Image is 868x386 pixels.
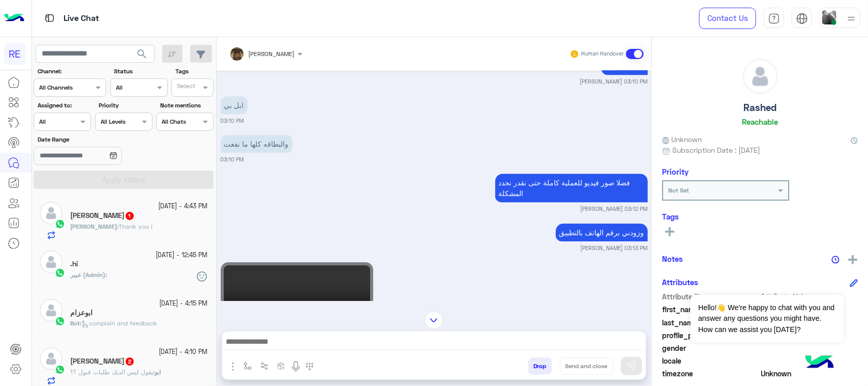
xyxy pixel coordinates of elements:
[38,67,105,76] label: Channel:
[221,96,248,114] p: 27/9/2025, 3:10 PM
[153,368,161,376] b: :
[55,268,65,278] img: WhatsApp
[848,255,857,264] img: add
[249,50,295,58] span: [PERSON_NAME]
[831,256,840,264] img: notes
[70,368,153,376] span: يقول ليس الديك طلبات قبول ؟؟
[742,117,778,126] h6: Reachable
[306,363,314,371] img: make a call
[38,135,152,144] label: Date Range
[155,368,161,376] span: ابو
[126,212,134,220] span: 1
[626,361,637,371] img: send message
[55,316,65,326] img: WhatsApp
[159,202,208,211] small: [DATE] - 4:43 PM
[662,343,759,353] span: gender
[796,13,808,24] img: tab
[40,202,63,225] img: defaultAdmin.png
[221,155,244,163] small: 03:10 PM
[822,10,836,24] img: userImage
[260,362,268,370] img: Trigger scenario
[277,362,285,370] img: create order
[425,311,443,329] img: scroll
[290,361,302,373] img: send voice note
[556,224,648,241] p: 27/9/2025, 3:13 PM
[662,368,759,379] span: timezone
[845,12,858,25] img: profile
[175,81,195,93] div: Select
[761,343,858,353] span: null
[581,50,624,58] small: Human Handover
[130,45,155,67] button: search
[662,278,698,287] h6: Attributes
[118,223,153,230] span: Thank you !
[743,59,777,94] img: defaultAdmin.png
[70,223,118,230] b: :
[764,8,784,29] a: tab
[581,205,648,213] small: [PERSON_NAME] 03:12 PM
[55,365,65,375] img: WhatsApp
[70,319,80,327] span: Bot
[662,167,689,176] h6: Priority
[743,102,776,114] h5: Rashed
[662,304,759,315] span: first_name
[114,67,166,76] label: Status
[4,43,26,65] div: RE
[55,219,65,229] img: WhatsApp
[175,67,213,76] label: Tags
[70,211,135,220] h5: Murad Khan
[227,361,239,373] img: send attachment
[221,117,244,125] small: 03:10 PM
[160,101,213,110] label: Note mentions
[40,251,63,273] img: defaultAdmin.png
[672,145,760,155] span: Subscription Date : [DATE]
[662,254,683,263] h6: Notes
[4,8,24,29] img: Logo
[662,317,759,328] span: last_name
[768,13,780,24] img: tab
[159,347,208,357] small: [DATE] - 4:10 PM
[221,135,292,153] p: 27/9/2025, 3:10 PM
[580,77,648,86] small: [PERSON_NAME] 03:10 PM
[70,260,78,268] h5: .hi
[581,244,648,252] small: [PERSON_NAME] 03:13 PM
[99,101,151,110] label: Priority
[761,368,858,379] span: Unknown
[256,357,273,374] button: Trigger scenario
[70,357,135,366] h5: ابو محمد
[70,319,81,327] b: :
[662,330,759,341] span: profile_pic
[240,357,256,374] button: select flow
[64,12,99,25] p: Live Chat
[40,347,63,370] img: defaultAdmin.png
[34,171,214,189] button: Apply Filters
[662,291,759,302] span: Attribute Name
[70,271,105,279] span: عبير (Admin)
[495,174,648,202] p: 27/9/2025, 3:12 PM
[668,186,689,194] b: Not Set
[560,357,613,375] button: Send and close
[70,271,107,279] b: :
[160,299,208,309] small: [DATE] - 4:15 PM
[70,309,93,317] h5: ابوعزام
[38,101,90,110] label: Assigned to:
[802,345,837,381] img: hulul-logo.png
[70,223,117,230] span: [PERSON_NAME]
[662,134,702,145] span: Unknown
[126,357,134,366] span: 2
[699,8,756,29] a: Contact Us
[156,251,208,260] small: [DATE] - 12:45 PM
[662,212,858,221] h6: Tags
[662,355,759,366] span: locale
[273,357,290,374] button: create order
[691,295,844,343] span: Hello!👋 We're happy to chat with you and answer any questions you might have. How can we assist y...
[43,12,56,24] img: tab
[244,362,252,370] img: select flow
[761,355,858,366] span: null
[136,48,148,60] span: search
[40,299,63,322] img: defaultAdmin.png
[528,357,552,375] button: Drop
[81,319,157,327] span: complain and feedback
